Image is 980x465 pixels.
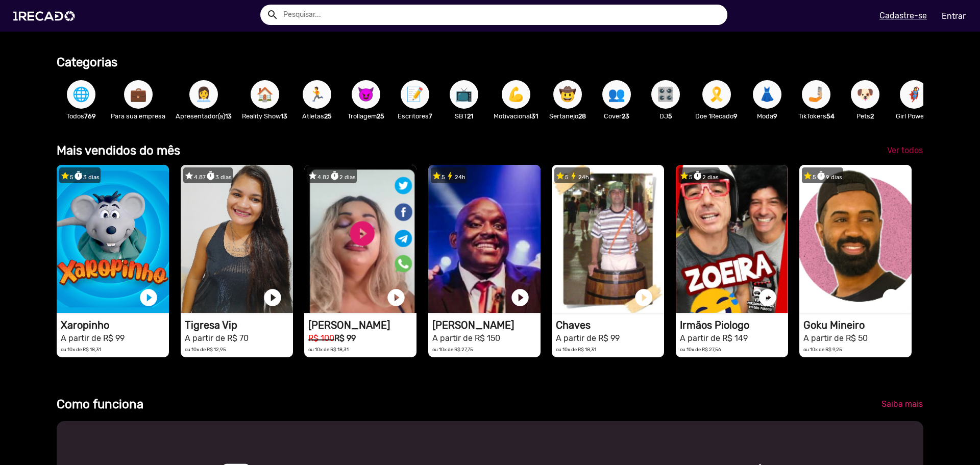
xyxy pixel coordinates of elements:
[401,80,429,109] button: 📝
[138,287,159,308] a: play_circle_filled
[450,80,478,109] button: 📺
[757,287,778,308] a: play_circle_filled
[124,80,153,109] button: 💼
[748,111,787,121] p: Moda
[680,347,721,352] small: ou 10x de R$ 27,56
[256,80,274,109] span: 🏠
[57,143,180,158] b: Mais vendidos do mês
[352,80,380,109] button: 😈
[429,112,432,120] b: 7
[556,333,620,343] small: A partir de R$ 99
[802,80,830,109] button: 🤳🏼
[773,112,777,120] b: 9
[57,397,143,411] b: Como funciona
[195,80,212,109] span: 👩‍💼
[111,111,165,121] p: Para sua empresa
[386,287,406,308] a: play_circle_filled
[651,80,680,109] button: 🎛️
[84,112,96,120] b: 769
[467,112,473,120] b: 21
[597,111,636,121] p: Cover
[185,347,226,352] small: ou 10x de R$ 12,95
[676,165,788,313] video: 1RECADO vídeos dedicados para fãs e empresas
[189,80,218,109] button: 👩‍💼
[873,395,931,413] a: Saiba mais
[432,319,541,331] h1: [PERSON_NAME]
[879,11,927,20] u: Cadastre-se
[308,319,416,331] h1: [PERSON_NAME]
[531,112,538,120] b: 31
[176,111,232,121] p: Apresentador(a)
[733,112,738,120] b: 9
[67,80,95,109] button: 🌐
[881,287,901,308] a: play_circle_filled
[57,55,117,69] b: Categorias
[251,80,279,109] button: 🏠
[552,165,664,313] video: 1RECADO vídeos dedicados para fãs e empresas
[803,333,868,343] small: A partir de R$ 50
[185,319,293,331] h1: Tigresa Vip
[61,347,101,352] small: ou 10x de R$ 18,31
[130,80,147,109] span: 💼
[308,347,349,352] small: ou 10x de R$ 18,31
[895,111,934,121] p: Girl Power
[887,145,923,155] span: Ver todos
[432,333,500,343] small: A partir de R$ 150
[559,80,576,109] span: 🤠
[72,80,90,109] span: 🌐
[905,80,923,109] span: 🦸‍♀️
[303,80,331,109] button: 🏃
[680,333,748,343] small: A partir de R$ 149
[881,399,923,409] span: Saiba mais
[622,112,629,120] b: 23
[266,9,279,21] mat-icon: Example home icon
[377,112,384,120] b: 25
[262,287,283,308] a: play_circle_filled
[900,80,928,109] button: 🦸‍♀️
[445,111,483,121] p: SBT
[602,80,631,109] button: 👥
[502,80,530,109] button: 💪
[62,111,101,121] p: Todos
[870,112,874,120] b: 2
[680,319,788,331] h1: Irmãos Piologo
[406,80,424,109] span: 📝
[276,5,727,25] input: Pesquisar...
[263,5,281,23] button: Example home icon
[803,319,912,331] h1: Goku Mineiro
[510,287,530,308] a: play_circle_filled
[846,111,885,121] p: Pets
[753,80,781,109] button: 👗
[851,80,879,109] button: 🐶
[185,333,249,343] small: A partir de R$ 70
[799,165,912,313] video: 1RECADO vídeos dedicados para fãs e empresas
[334,333,356,343] b: R$ 99
[57,165,169,313] video: 1RECADO vídeos dedicados para fãs e empresas
[553,80,582,109] button: 🤠
[807,80,825,109] span: 🤳🏼
[281,112,287,120] b: 13
[494,111,538,121] p: Motivacional
[657,80,674,109] span: 🎛️
[935,7,972,25] a: Entrar
[61,319,169,331] h1: Xaropinho
[428,165,541,313] video: 1RECADO vídeos dedicados para fãs e empresas
[702,80,731,109] button: 🎗️
[797,111,836,121] p: TikTokers
[826,112,835,120] b: 54
[556,347,596,352] small: ou 10x de R$ 18,31
[803,347,842,352] small: ou 10x de R$ 9,25
[556,319,664,331] h1: Chaves
[242,111,287,121] p: Reality Show
[758,80,776,109] span: 👗
[225,112,232,120] b: 13
[308,333,334,343] small: R$ 100
[856,80,874,109] span: 🐶
[308,80,326,109] span: 🏃
[181,165,293,313] video: 1RECADO vídeos dedicados para fãs e empresas
[695,111,738,121] p: Doe 1Recado
[548,111,587,121] p: Sertanejo
[708,80,725,109] span: 🎗️
[396,111,434,121] p: Escritores
[432,347,473,352] small: ou 10x de R$ 27,75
